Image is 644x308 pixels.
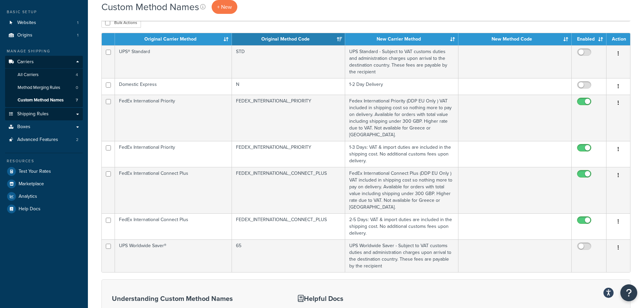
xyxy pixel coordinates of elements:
[19,206,41,212] span: Help Docs
[77,20,78,26] span: 1
[76,85,78,91] span: 0
[5,178,83,190] a: Marketplace
[5,94,83,106] a: Custom Method Names 7
[5,158,83,164] div: Resources
[232,239,345,272] td: 65
[232,45,345,78] td: STD
[5,29,83,42] a: Origins 1
[232,78,345,95] td: N
[345,33,458,45] th: New Carrier Method: activate to sort column ascending
[5,29,83,42] li: Origins
[17,32,32,38] span: Origins
[76,72,78,78] span: 4
[5,81,83,94] a: Method Merging Rules 0
[232,95,345,141] td: FEDEX_INTERNATIONAL_PRIORITY
[345,78,458,95] td: 1-2 Day Delivery
[5,48,83,54] div: Manage Shipping
[232,167,345,213] td: FEDEX_INTERNATIONAL_CONNECT_PLUS
[76,137,78,143] span: 2
[606,33,630,45] th: Action
[5,134,83,146] li: Advanced Features
[18,85,60,91] span: Method Merging Rules
[5,9,83,15] div: Basic Setup
[18,97,64,103] span: Custom Method Names
[17,124,30,130] span: Boxes
[115,239,232,272] td: UPS Worldwide Saver®
[5,69,83,81] a: All Carriers 4
[5,56,83,107] li: Carriers
[101,18,141,28] button: Bulk Actions
[19,169,51,174] span: Test Your Rates
[5,17,83,29] li: Websites
[5,121,83,133] a: Boxes
[5,203,83,215] a: Help Docs
[112,295,281,302] h3: Understanding Custom Method Names
[18,72,39,78] span: All Carriers
[17,20,36,26] span: Websites
[345,141,458,167] td: 1-3 Days: VAT & import duties are included in the shipping cost. No additional customs fees upon ...
[232,141,345,167] td: FEDEX_INTERNATIONAL_PRIORITY
[115,141,232,167] td: FedEx International Priority
[620,284,637,301] button: Open Resource Center
[115,45,232,78] td: UPS® Standard
[5,94,83,106] li: Custom Method Names
[115,78,232,95] td: Domestic Express
[115,33,232,45] th: Original Carrier Method: activate to sort column ascending
[232,213,345,239] td: FEDEX_INTERNATIONAL_CONNECT_PLUS
[5,165,83,177] a: Test Your Rates
[298,295,385,302] h3: Helpful Docs
[232,33,345,45] th: Original Method Code: activate to sort column ascending
[217,3,232,11] span: + New
[5,81,83,94] li: Method Merging Rules
[19,181,44,187] span: Marketplace
[17,111,49,117] span: Shipping Rules
[115,213,232,239] td: FedEx International Connect Plus
[115,95,232,141] td: FedEx International Priority
[101,0,199,14] h1: Custom Method Names
[5,56,83,68] a: Carriers
[5,108,83,120] a: Shipping Rules
[5,69,83,81] li: All Carriers
[345,95,458,141] td: Fedex International Priority (DDP EU Only ) VAT included in shipping cost so nothing more to pay ...
[77,32,78,38] span: 1
[5,190,83,203] a: Analytics
[5,17,83,29] a: Websites 1
[345,213,458,239] td: 2-5 Days: VAT & import duties are included in the shipping cost. No additional customs fees upon ...
[17,137,58,143] span: Advanced Features
[19,194,37,199] span: Analytics
[458,33,572,45] th: New Method Code: activate to sort column ascending
[76,97,78,103] span: 7
[345,167,458,213] td: FedEx International Connect Plus (DDP EU Only ) VAT included in shipping cost so nothing more to ...
[572,33,606,45] th: Enabled: activate to sort column ascending
[17,59,34,65] span: Carriers
[5,134,83,146] a: Advanced Features 2
[345,45,458,78] td: UPS Standard - Subject to VAT customs duties and administration charges upon arrival to the desti...
[115,167,232,213] td: FedEx International Connect Plus
[345,239,458,272] td: UPS Worldwide Saver - Subject to VAT customs duties and administration charges upon arrival to th...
